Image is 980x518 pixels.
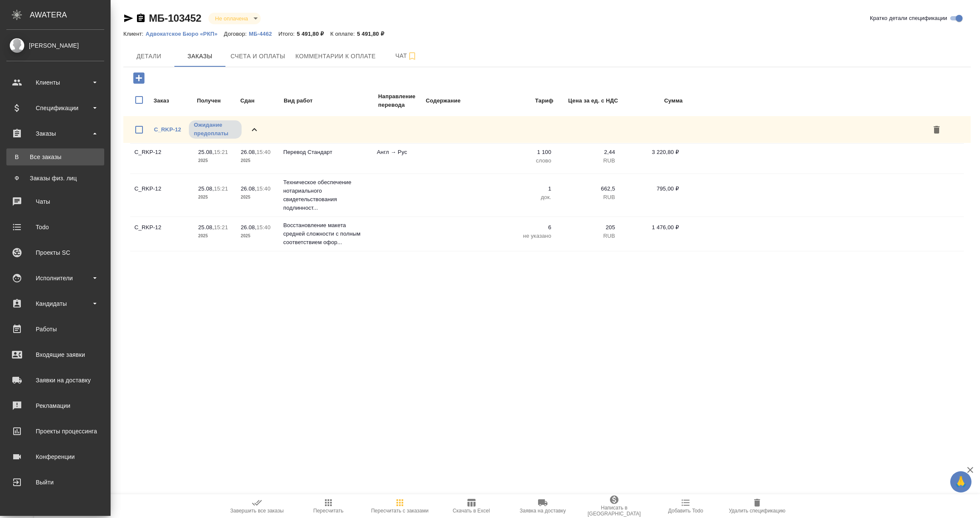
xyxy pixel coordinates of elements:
[198,149,214,155] p: 25.08,
[373,144,419,174] td: Англ → Рус
[221,494,293,518] button: Завершить все заказы
[194,121,236,138] p: Ожидание предоплаты
[283,92,377,110] td: Вид работ
[6,374,104,387] div: Заявки на доставку
[136,13,146,23] button: Скопировать ссылку
[241,185,256,192] p: 26.08,
[6,297,104,310] div: Кандидаты
[520,508,566,514] span: Заявка на доставку
[198,157,232,165] p: 2025
[198,224,214,231] p: 25.08,
[153,92,196,110] td: Заказ
[371,508,428,514] span: Пересчитать с заказами
[283,221,368,247] p: Восстановление макета средней сложности с полным соответствием офор...
[6,323,104,336] div: Работы
[330,31,357,37] p: К оплате:
[241,193,275,202] p: 2025
[214,185,228,192] p: 15:21
[6,221,104,233] div: Todo
[297,31,330,37] p: 5 491,80 ₽
[668,508,703,514] span: Добавить Todo
[2,370,108,391] a: Заявки на доставку
[256,185,271,192] p: 15:40
[231,51,285,62] span: Счета и оплаты
[954,473,968,491] span: 🙏
[6,102,104,114] div: Спецификации
[6,148,104,165] a: ВВсе заказы
[496,185,551,193] p: 1
[2,344,108,365] a: Входящие заявки
[425,92,493,110] td: Содержание
[2,472,108,493] a: Выйти
[214,149,228,155] p: 15:21
[145,30,224,37] a: Адвокатское Бюро «РКП»
[241,149,256,155] p: 26.08,
[436,494,507,518] button: Скачать в Excel
[560,232,615,240] p: RUB
[364,494,436,518] button: Пересчитать с заказами
[560,193,615,202] p: RUB
[213,15,251,22] button: Не оплачена
[241,157,275,165] p: 2025
[149,12,202,24] a: МБ-103452
[729,508,785,514] span: Удалить спецификацию
[6,195,104,208] div: Чаты
[386,51,427,61] span: Чат
[624,223,679,232] p: 1 476,00 ₽
[950,471,971,492] button: 🙏
[721,494,793,518] button: Удалить спецификацию
[278,31,296,37] p: Итого:
[128,51,169,62] span: Детали
[619,92,683,110] td: Сумма
[198,232,232,240] p: 2025
[870,14,947,23] span: Кратко детали спецификации
[6,272,104,285] div: Исполнители
[407,51,417,61] svg: Подписаться
[130,219,194,249] td: C_RKP-12
[6,127,104,140] div: Заказы
[30,6,111,23] div: AWATERA
[127,69,151,87] button: Добавить заказ
[130,144,194,174] td: C_RKP-12
[507,494,578,518] button: Заявка на доставку
[256,149,271,155] p: 15:40
[313,508,344,514] span: Пересчитать
[2,446,108,467] a: Конференции
[584,505,645,517] span: Написать в [GEOGRAPHIC_DATA]
[578,494,650,518] button: Написать в [GEOGRAPHIC_DATA]
[6,425,104,438] div: Проекты процессинга
[197,92,239,110] td: Получен
[6,41,104,50] div: [PERSON_NAME]
[293,494,364,518] button: Пересчитать
[496,232,551,240] p: не указано
[123,116,971,143] div: C_RKP-12Ожидание предоплаты
[560,157,615,165] p: RUB
[123,31,145,37] p: Клиент:
[11,153,100,161] div: Все заказы
[624,148,679,157] p: 3 220,80 ₽
[496,157,551,165] p: слово
[496,223,551,232] p: 6
[560,148,615,157] p: 2,44
[241,224,256,231] p: 26.08,
[357,31,390,37] p: 5 491,80 ₽
[6,170,104,187] a: ФЗаказы физ. лиц
[208,13,261,24] div: Не оплачена
[6,476,104,489] div: Выйти
[496,193,551,202] p: док.
[453,508,490,514] span: Скачать в Excel
[283,148,368,157] p: Перевод Стандарт
[179,51,220,62] span: Заказы
[2,216,108,238] a: Todo
[650,494,721,518] button: Добавить Todo
[296,51,376,62] span: Комментарии к оплате
[2,421,108,442] a: Проекты процессинга
[154,126,181,133] a: C_RKP-12
[130,180,194,210] td: C_RKP-12
[283,178,368,212] p: Техническое обеспечение нотариального свидетельствования подлинност...
[6,246,104,259] div: Проекты SC
[11,174,100,182] div: Заказы физ. лиц
[198,193,232,202] p: 2025
[256,224,271,231] p: 15:40
[624,185,679,193] p: 795,00 ₽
